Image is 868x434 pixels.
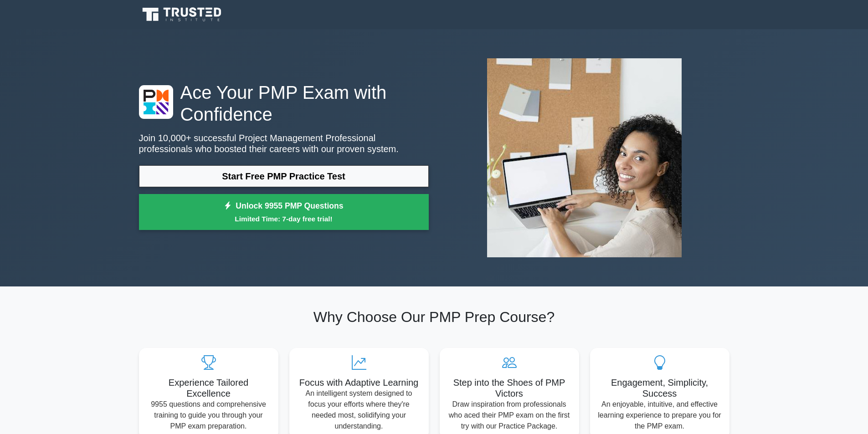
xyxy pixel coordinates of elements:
[146,377,271,399] h5: Experience Tailored Excellence
[139,133,429,154] p: Join 10,000+ successful Project Management Professional professionals who boosted their careers w...
[597,399,722,432] p: An enjoyable, intuitive, and effective learning experience to prepare you for the PMP exam.
[297,377,421,388] h5: Focus with Adaptive Learning
[150,214,417,224] small: Limited Time: 7-day free trial!
[597,377,722,399] h5: Engagement, Simplicity, Success
[139,308,729,326] h2: Why Choose Our PMP Prep Course?
[297,388,421,432] p: An intelligent system designed to focus your efforts where they're needed most, solidifying your ...
[139,165,429,187] a: Start Free PMP Practice Test
[146,399,271,432] p: 9955 questions and comprehensive training to guide you through your PMP exam preparation.
[139,82,429,125] h1: Ace Your PMP Exam with Confidence
[447,377,572,399] h5: Step into the Shoes of PMP Victors
[139,194,429,230] a: Unlock 9955 PMP QuestionsLimited Time: 7-day free trial!
[447,399,572,432] p: Draw inspiration from professionals who aced their PMP exam on the first try with our Practice Pa...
